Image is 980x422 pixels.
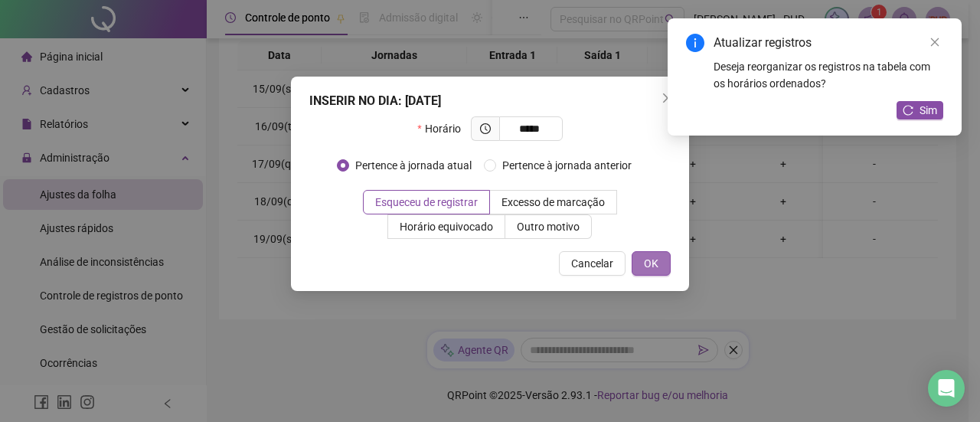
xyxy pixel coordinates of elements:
[571,255,613,272] span: Cancelar
[920,102,937,119] span: Sim
[928,370,965,407] div: Open Intercom Messenger
[375,196,478,208] span: Esqueceu de registrar
[417,116,470,141] label: Horário
[714,58,943,92] div: Deseja reorganizar os registros na tabela com os horários ordenados?
[686,34,704,52] span: info-circle
[644,255,658,272] span: OK
[714,34,943,52] div: Atualizar registros
[309,92,671,110] div: INSERIR NO DIA : [DATE]
[929,37,940,47] span: close
[903,105,913,116] span: reload
[661,92,674,104] span: close
[559,251,626,276] button: Cancelar
[632,251,671,276] button: OK
[349,157,478,174] span: Pertence à jornada atual
[480,123,491,134] span: clock-circle
[501,196,605,208] span: Excesso de marcação
[897,101,943,119] button: Sim
[655,86,680,110] button: Close
[517,221,580,233] span: Outro motivo
[400,221,493,233] span: Horário equivocado
[496,157,638,174] span: Pertence à jornada anterior
[926,34,943,51] a: Close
